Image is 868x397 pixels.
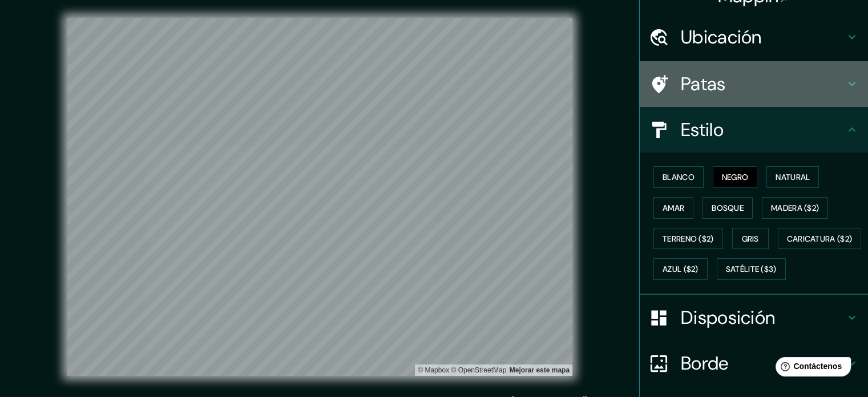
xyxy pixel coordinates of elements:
font: Ubicación [681,25,762,49]
button: Satélite ($3) [717,258,786,280]
font: Borde [681,351,729,375]
font: Terreno ($2) [663,234,714,244]
div: Borde [640,340,868,386]
a: Map feedback [510,366,570,374]
font: © OpenStreetMap [451,366,506,374]
button: Amar [653,197,693,219]
font: Caricatura ($2) [787,234,853,244]
a: Mapa de OpenStreet [451,366,506,374]
font: Gris [742,234,759,244]
button: Terreno ($2) [653,228,723,250]
font: Estilo [681,118,724,142]
font: Patas [681,72,726,96]
button: Caricatura ($2) [778,228,862,250]
button: Natural [766,166,819,188]
button: Negro [713,166,758,188]
button: Madera ($2) [762,197,828,219]
font: Satélite ($3) [726,264,777,275]
font: Negro [722,172,749,182]
div: Ubicación [640,14,868,60]
font: Blanco [663,172,695,182]
font: Azul ($2) [663,264,699,275]
button: Azul ($2) [653,258,708,280]
button: Gris [732,228,769,250]
div: Estilo [640,107,868,153]
font: Mejorar este mapa [510,366,570,374]
font: Natural [776,172,810,182]
font: Madera ($2) [771,203,819,213]
button: Blanco [653,166,704,188]
iframe: Lanzador de widgets de ayuda [766,352,855,384]
button: Bosque [703,197,753,219]
canvas: Mapa [67,18,572,376]
font: Bosque [712,203,744,213]
font: Amar [663,203,684,213]
font: Disposición [681,306,775,330]
font: © Mapbox [418,366,449,374]
div: Patas [640,61,868,107]
a: Mapbox [418,366,449,374]
div: Disposición [640,295,868,340]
